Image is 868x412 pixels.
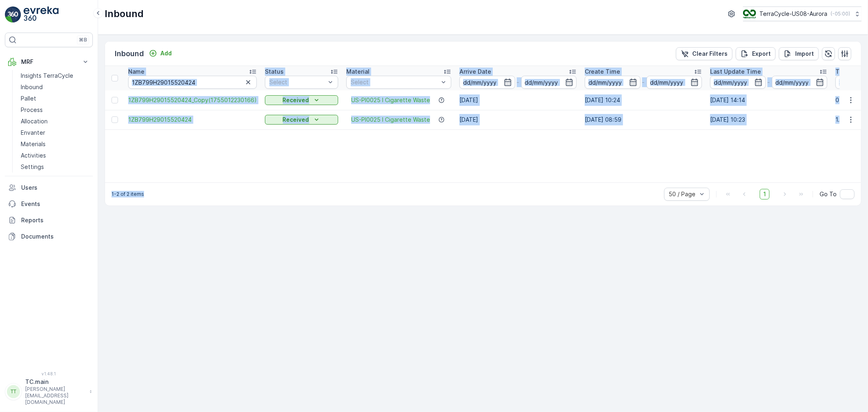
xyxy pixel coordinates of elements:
button: Import [779,47,819,60]
button: TTTC.main[PERSON_NAME][EMAIL_ADDRESS][DOMAIN_NAME] [5,378,93,405]
td: [DATE] 10:24 [581,90,706,110]
p: Inbound [105,7,144,20]
div: TT [7,385,20,398]
a: Activities [17,150,93,161]
a: Inbound [17,81,93,93]
td: [DATE] [455,110,581,129]
td: [DATE] 10:23 [706,110,831,129]
p: Inbound [21,83,43,91]
input: dd/mm/yyyy [772,76,828,89]
img: logo_light-DOdMpM7g.png [24,7,59,23]
input: dd/mm/yyyy [585,76,641,89]
div: Toggle Row Selected [112,97,118,103]
p: Add [160,49,172,57]
p: Envanter [21,129,45,137]
p: TerraCycle-US08-Aurora [759,10,827,18]
input: Search [128,76,257,89]
a: Materials [17,138,93,150]
a: Process [17,104,93,116]
a: Events [5,196,93,212]
p: Status [265,68,284,76]
p: ⌘B [79,37,87,43]
p: Allocation [21,117,48,125]
p: - [767,77,770,87]
p: Import [795,50,814,58]
p: Received [283,116,309,124]
a: Documents [5,228,93,245]
td: [DATE] 08:59 [581,110,706,129]
span: Go To [820,190,837,198]
button: Add [146,48,175,58]
p: ( -05:00 ) [831,11,850,17]
p: Create Time [585,68,620,76]
p: Select [351,78,439,86]
p: Received [283,96,309,104]
a: 1ZB799H29015520424 [128,116,257,124]
button: MRF [5,54,93,70]
p: 1-2 of 2 items [112,191,144,197]
p: - [517,77,520,87]
p: - [642,77,645,87]
p: Reports [21,216,90,224]
img: image_ci7OI47.png [743,9,756,18]
button: Export [736,47,776,60]
a: Envanter [17,127,93,138]
input: dd/mm/yyyy [647,76,702,89]
p: Process [21,106,43,114]
button: TerraCycle-US08-Aurora(-05:00) [743,7,861,21]
p: Events [21,200,90,208]
p: Settings [21,163,44,171]
a: US-PI0025 I Cigarette Waste [351,116,430,124]
button: Received [265,95,338,105]
p: Activities [21,151,46,160]
a: Users [5,180,93,196]
input: dd/mm/yyyy [521,76,577,89]
button: Received [265,115,338,125]
a: Insights TerraCycle [17,70,93,81]
td: [DATE] 14:14 [706,90,831,110]
div: Toggle Row Selected [112,116,118,123]
p: Documents [21,232,90,241]
p: Export [752,50,771,58]
p: MRF [21,58,77,66]
img: logo [5,7,21,23]
a: Allocation [17,116,93,127]
input: dd/mm/yyyy [710,76,766,89]
a: US-PI0025 I Cigarette Waste [351,96,430,104]
p: Clear Filters [692,50,728,58]
p: Last Update Time [710,68,761,76]
p: Materials [21,140,46,148]
a: 1ZB799H29015520424_Copy(1755012230166) [128,96,257,104]
button: Clear Filters [676,47,732,60]
p: Name [128,68,144,76]
p: Inbound [115,48,144,59]
p: Arrive Date [459,68,491,76]
input: dd/mm/yyyy [459,76,515,89]
a: Settings [17,161,93,173]
a: Reports [5,212,93,228]
p: [PERSON_NAME][EMAIL_ADDRESS][DOMAIN_NAME] [25,386,85,405]
span: 1 [760,189,770,199]
p: Users [21,184,90,192]
span: v 1.48.1 [5,371,93,376]
p: Select [269,78,326,86]
p: Insights TerraCycle [21,72,73,80]
td: [DATE] [455,90,581,110]
a: Pallet [17,93,93,104]
p: TC.main [25,378,85,386]
p: Pallet [21,94,36,103]
p: Material [346,68,370,76]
